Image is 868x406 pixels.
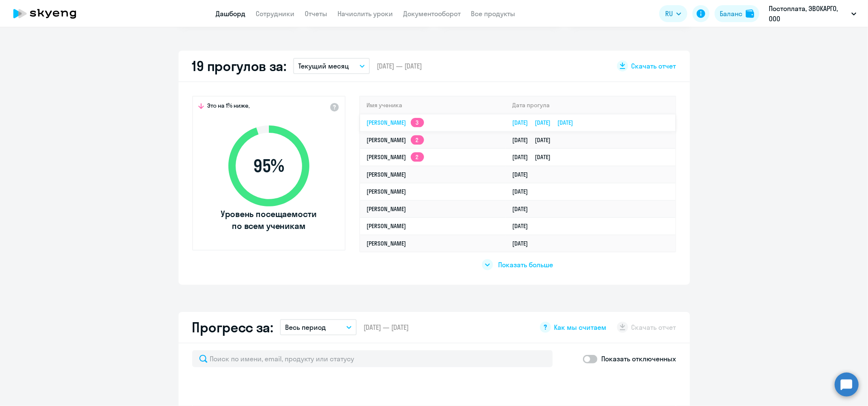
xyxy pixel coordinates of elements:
a: [PERSON_NAME] [367,222,407,230]
th: Дата прогула [505,97,675,114]
span: Скачать отчет [632,61,676,71]
app-skyeng-badge: 2 [411,152,424,162]
a: Отчеты [305,9,328,18]
a: Начислить уроки [338,9,393,18]
a: [DATE][DATE] [512,153,557,161]
span: Как мы считаем [554,323,607,332]
button: Балансbalance [715,5,759,22]
a: [PERSON_NAME] [367,188,407,195]
img: balance [746,9,754,18]
a: [PERSON_NAME] [367,205,407,213]
span: [DATE] — [DATE] [377,61,422,71]
span: 95 % [220,156,318,176]
p: Текущий месяц [298,61,349,71]
p: Весь период [285,322,326,332]
button: RU [659,5,687,22]
app-skyeng-badge: 3 [411,118,424,127]
a: [PERSON_NAME]2 [367,153,424,161]
span: RU [665,9,673,19]
p: Показать отключенных [602,354,676,364]
h2: 19 прогулов за: [192,57,287,74]
a: [DATE] [512,171,535,178]
span: Показать больше [498,260,553,269]
a: Сотрудники [256,9,295,18]
a: Дашборд [216,9,246,18]
h2: Прогресс за: [192,319,273,336]
a: [PERSON_NAME]3 [367,119,424,126]
a: [PERSON_NAME] [367,240,407,247]
a: [DATE] [512,222,535,230]
button: Постоплата, ЭВОКАРГО, ООО [764,3,861,24]
a: [DATE] [512,240,535,247]
span: Уровень посещаемости по всем ученикам [220,208,318,232]
a: [PERSON_NAME] [367,171,407,178]
a: [DATE] [512,205,535,213]
a: Документооборот [404,9,461,18]
app-skyeng-badge: 2 [411,135,424,145]
p: Постоплата, ЭВОКАРГО, ООО [769,3,848,24]
a: [DATE][DATE][DATE] [512,119,580,126]
a: Все продукты [471,9,516,18]
th: Имя ученика [360,97,506,114]
button: Текущий месяц [293,58,370,74]
a: [PERSON_NAME]2 [367,136,424,144]
span: Это на 1% ниже, [208,102,250,112]
input: Поиск по имени, email, продукту или статусу [192,350,553,367]
a: [DATE][DATE] [512,136,557,144]
button: Весь период [280,319,357,335]
div: Баланс [720,9,742,19]
span: [DATE] — [DATE] [363,323,409,332]
a: [DATE] [512,188,535,195]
